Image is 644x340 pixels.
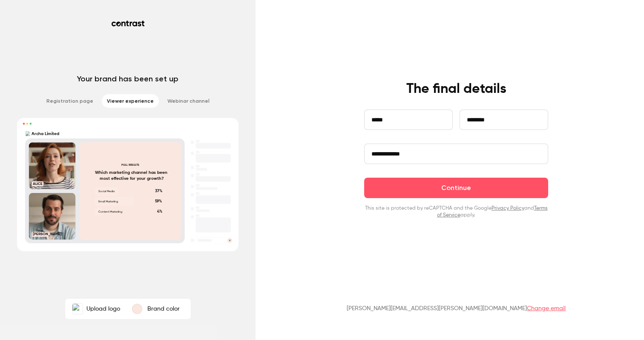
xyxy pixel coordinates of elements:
p: [PERSON_NAME][EMAIL_ADDRESS][PERSON_NAME][DOMAIN_NAME] [347,304,566,313]
label: Archa LimitedUpload logo [67,300,125,317]
li: Webinar channel [162,94,215,108]
a: Privacy Policy [492,206,524,211]
p: This site is protected by reCAPTCHA and the Google and apply. [364,205,548,219]
p: Your brand has been set up [77,74,178,84]
li: Registration page [41,94,98,108]
button: Continue [364,178,548,198]
button: Brand color [125,300,189,317]
img: Archa Limited [72,304,83,314]
h4: The final details [406,81,506,98]
p: Brand color [147,305,180,313]
li: Viewer experience [102,94,159,108]
a: Change email [527,305,566,311]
